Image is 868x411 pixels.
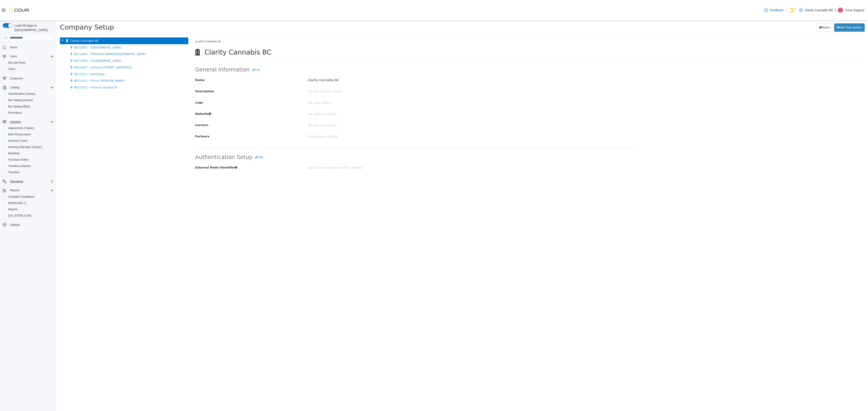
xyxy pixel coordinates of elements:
[6,125,54,131] span: Adjustments (Classic)
[1,75,56,81] button: Customers
[805,7,833,13] p: Clarity Cannabis BC
[8,152,20,155] span: Manifests
[251,101,545,109] p: No carriers added
[8,139,27,143] span: Inventory Count
[8,145,42,149] span: Inventory Manager (Classic)
[5,169,56,175] button: Transfers
[6,194,54,199] span: Canadian Compliance
[8,119,54,125] span: Inventory
[251,143,545,151] p: No External Node Identifier Added
[139,58,148,61] span: Name
[6,125,36,131] a: Adjustments (Classic)
[8,179,54,184] span: Operations
[6,132,33,137] a: Bulk Pricing Import
[6,144,54,150] span: Inventory Manager (Classic)
[5,200,56,206] a: Dashboards
[6,104,32,109] a: My Catalog (Beta)
[6,213,54,218] span: Washington CCRS
[838,7,843,13] div: Cova Support
[193,45,206,53] button: Edit
[8,222,54,228] span: Settings
[6,66,54,72] span: Users
[251,56,545,64] p: Clarity Cannabis BC
[5,212,56,219] button: [US_STATE] CCRS
[8,158,29,162] span: Purchase Orders
[6,200,54,206] span: Dashboards
[6,104,54,109] span: My Catalog (Beta)
[8,126,34,130] span: Adjustments (Classic)
[6,213,33,218] a: [US_STATE] CCRS
[8,85,54,90] span: Catalog
[6,194,37,199] a: Canadian Compliance
[8,119,23,125] button: Inventory
[10,180,23,183] span: Operations
[1,53,56,60] button: Users
[6,170,21,175] a: Transfers
[8,164,31,168] span: Transfers (Classic)
[8,188,21,193] button: Reports
[8,92,35,96] span: Classification (Classic)
[1,84,56,91] button: Catalog
[8,201,26,205] span: Dashboards
[1,187,56,194] button: Reports
[3,42,54,240] nav: Complex example
[8,61,26,65] span: Security Roles
[8,75,54,81] span: Customers
[5,103,56,110] button: My Catalog (Beta)
[139,133,583,141] h2: Authentication Setup
[139,80,146,84] span: Logo
[5,91,56,97] button: Classification (Classic)
[6,91,54,97] span: Classification (Classic)
[139,45,583,53] h2: General Information
[8,214,32,217] span: [US_STATE] CCRS
[10,55,17,58] span: Users
[8,208,18,211] span: Reports
[787,8,797,13] input: Dark Mode
[6,66,17,72] a: Users
[6,157,54,162] span: Purchase Orders
[5,163,56,169] button: Transfers (Classic)
[8,54,19,59] button: Users
[5,60,56,66] button: Security Roles
[251,112,545,120] p: No partners added
[1,44,56,51] button: Home
[6,151,54,156] span: Manifests
[5,131,56,138] button: Bulk Pricing Import
[5,97,56,103] button: My Catalog (Classic)
[3,3,58,11] span: Company Setup
[148,28,215,36] span: Clarity Cannabis BC
[8,98,33,102] span: My Catalog (Classic)
[8,133,31,136] span: Bulk Pricing Import
[6,138,54,143] span: Inventory Count
[6,91,37,97] a: Classification (Classic)
[8,171,19,174] span: Transfers
[18,25,65,29] span: BCCL001 - [GEOGRAPHIC_DATA]
[760,3,777,11] button: Tools
[6,97,35,103] a: My Catalog (Classic)
[10,77,23,80] span: Customers
[6,163,33,169] a: Transfers (Classic)
[18,52,48,55] span: BCCL011 - Kamloops
[835,7,836,13] p: |
[6,110,24,115] a: Promotions
[8,111,22,115] span: Promotions
[8,188,54,193] span: Reports
[1,119,56,125] button: Inventory
[6,200,28,206] a: Dashboards
[139,19,165,23] span: Clarity Cannabis BC
[10,189,19,192] span: Reports
[8,85,21,90] button: Catalog
[6,163,54,169] span: Transfers (Classic)
[8,45,19,50] a: Home
[18,65,61,69] span: BCCL013 - Victoria Quadra St
[139,92,154,95] span: Website
[778,3,808,11] button: Add Tree Node
[5,138,56,144] button: Inventory Count
[8,179,25,184] button: Operations
[5,125,56,131] button: Adjustments (Classic)
[6,207,54,212] span: Reports
[6,60,54,65] span: Security Roles
[139,145,178,149] span: External Node Identifier
[6,207,19,212] a: Reports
